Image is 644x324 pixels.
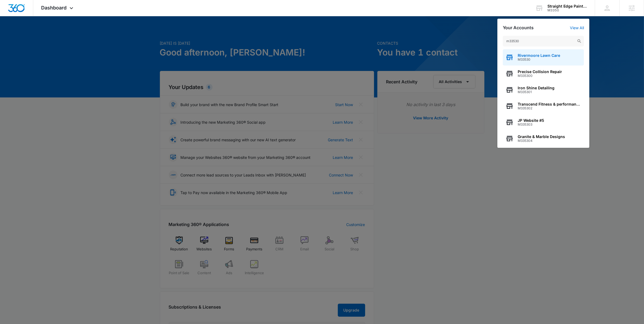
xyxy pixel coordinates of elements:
h2: Your Accounts [503,25,534,30]
button: Granite & Marble DesignsM335304 [503,130,584,147]
button: Precise Collision RepairM335300 [503,66,584,82]
span: Dashboard [41,5,67,11]
span: Rivermoore Lawn Care [518,53,560,58]
span: JP Website #5 [518,118,544,123]
button: Rivermoore Lawn CareM33530 [503,49,584,66]
span: M33530 [518,58,560,61]
span: Iron Shine Detailing [518,86,554,90]
div: account name [547,4,587,8]
button: JP Website #5M335303 [503,114,584,130]
span: M335302 [518,106,581,110]
div: account id [547,8,587,12]
span: Precise Collision Repair [518,70,562,74]
span: M335300 [518,74,562,78]
input: Search Accounts [503,36,584,47]
span: M335304 [518,139,565,143]
button: Iron Shine DetailingM335301 [503,82,584,98]
span: M335303 [518,123,544,126]
a: View All [570,25,584,30]
button: Transcend Fitness & performance centerM335302 [503,98,584,114]
span: Granite & Marble Designs [518,135,565,139]
span: Transcend Fitness & performance center [518,102,581,106]
span: M335301 [518,90,554,94]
